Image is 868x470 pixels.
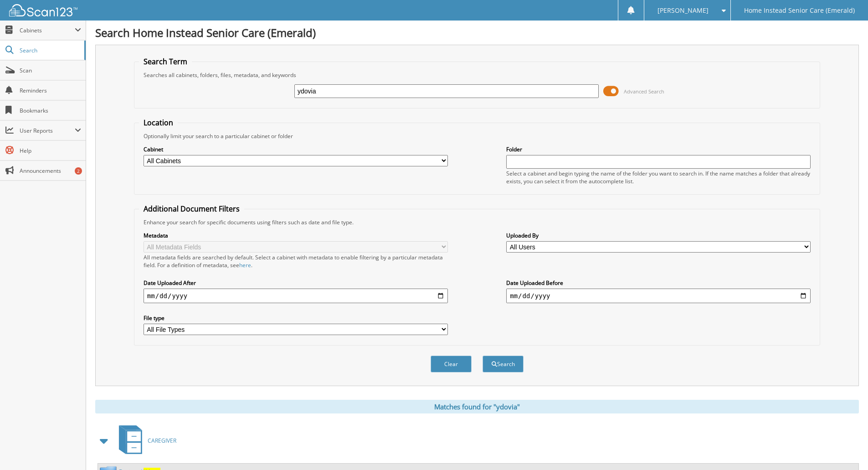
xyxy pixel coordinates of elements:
span: Bookmarks [20,107,81,114]
img: scan123-logo-white.svg [9,4,77,16]
a: CAREGIVER [113,423,176,459]
label: Cabinet [144,145,448,153]
div: Optionally limit your search to a particular cabinet or folder [139,132,815,140]
a: here [239,261,251,269]
h1: Search Home Instead Senior Care (Emerald) [95,25,859,40]
span: Advanced Search [624,88,664,95]
span: Help [20,147,81,155]
legend: Additional Document Filters [139,204,244,214]
span: Home Instead Senior Care (Emerald) [744,8,855,13]
legend: Search Term [139,57,192,67]
label: Date Uploaded Before [506,279,811,287]
div: All metadata fields are searched by default. Select a cabinet with metadata to enable filtering b... [144,253,448,269]
label: File type [144,314,448,322]
span: Reminders [20,87,81,94]
div: Enhance your search for specific documents using filters such as date and file type. [139,218,815,226]
span: Cabinets [20,26,75,34]
div: 2 [75,167,82,175]
legend: Location [139,118,178,128]
button: Search [483,356,524,372]
span: User Reports [20,127,75,134]
span: Search [20,46,80,54]
span: Announcements [20,167,81,175]
span: [PERSON_NAME] [657,8,709,13]
div: Matches found for "ydovia" [95,400,859,413]
span: Scan [20,67,81,74]
div: Searches all cabinets, folders, files, metadata, and keywords [139,71,815,79]
label: Date Uploaded After [144,279,448,287]
div: Select a cabinet and begin typing the name of the folder you want to search in. If the name match... [506,170,811,185]
label: Folder [506,145,811,153]
button: Clear [431,356,472,372]
input: end [506,289,811,303]
input: start [144,289,448,303]
label: Metadata [144,232,448,239]
span: CAREGIVER [148,437,176,444]
label: Uploaded By [506,232,811,239]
